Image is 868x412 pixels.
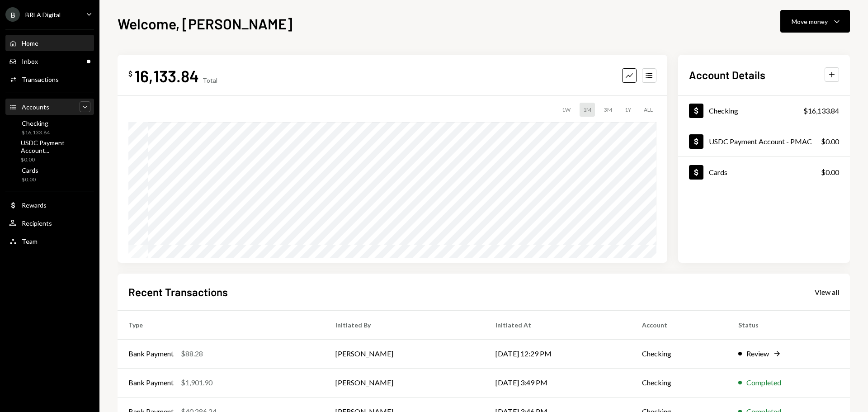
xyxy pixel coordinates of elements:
[21,139,90,154] div: USDC Payment Account...
[128,348,174,359] div: Bank Payment
[21,156,90,164] div: $0.00
[709,168,727,176] div: Cards
[485,310,631,339] th: Initiated At
[821,167,839,178] div: $0.00
[181,377,212,388] div: $1,901.90
[118,310,325,339] th: Type
[689,67,765,82] h2: Account Details
[631,310,727,339] th: Account
[746,377,781,388] div: Completed
[5,7,20,22] div: B
[5,233,94,249] a: Team
[600,103,616,117] div: 3M
[5,71,94,87] a: Transactions
[815,288,839,297] div: View all
[5,197,94,213] a: Rewards
[792,17,828,26] div: Move money
[678,126,850,156] a: USDC Payment Account - PMAC$0.00
[203,76,217,84] div: Total
[5,99,94,115] a: Accounts
[22,129,50,137] div: $16,133.84
[640,103,656,117] div: ALL
[709,137,812,146] div: USDC Payment Account - PMAC
[22,237,38,245] div: Team
[5,140,94,162] a: USDC Payment Account...$0.00
[22,57,38,65] div: Inbox
[727,310,850,339] th: Status
[22,166,38,174] div: Cards
[325,339,485,368] td: [PERSON_NAME]
[5,215,94,231] a: Recipients
[325,368,485,397] td: [PERSON_NAME]
[181,348,203,359] div: $88.28
[22,201,47,209] div: Rewards
[815,287,839,297] a: View all
[22,103,49,111] div: Accounts
[580,103,595,117] div: 1M
[803,105,839,116] div: $16,133.84
[631,339,727,368] td: Checking
[5,35,94,51] a: Home
[22,119,50,127] div: Checking
[128,284,228,299] h2: Recent Transactions
[780,10,850,33] button: Move money
[118,14,292,33] h1: Welcome, [PERSON_NAME]
[325,310,485,339] th: Initiated By
[5,53,94,69] a: Inbox
[128,69,132,78] div: $
[746,348,769,359] div: Review
[709,106,738,115] div: Checking
[558,103,574,117] div: 1W
[631,368,727,397] td: Checking
[678,157,850,187] a: Cards$0.00
[678,95,850,126] a: Checking$16,133.84
[485,368,631,397] td: [DATE] 3:49 PM
[22,219,52,227] div: Recipients
[821,136,839,147] div: $0.00
[22,39,38,47] div: Home
[5,164,94,185] a: Cards$0.00
[485,339,631,368] td: [DATE] 12:29 PM
[22,176,38,184] div: $0.00
[25,11,61,19] div: BRLA Digital
[22,76,59,83] div: Transactions
[128,377,174,388] div: Bank Payment
[5,117,94,138] a: Checking$16,133.84
[134,66,199,86] div: 16,133.84
[621,103,635,117] div: 1Y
